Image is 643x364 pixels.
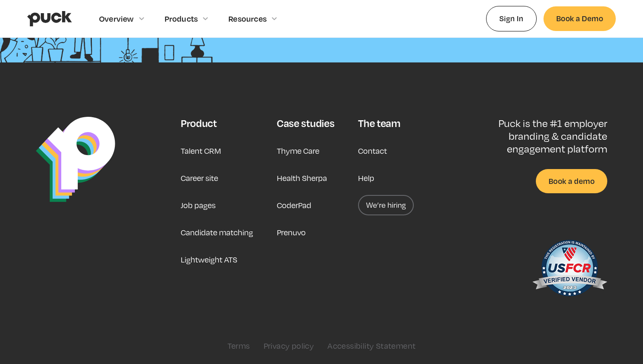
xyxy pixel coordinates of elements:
[36,117,115,202] img: Puck Logo
[264,341,314,350] a: Privacy policy
[277,117,334,130] div: Case studies
[228,341,250,350] a: Terms
[181,222,253,243] a: Candidate matching
[181,117,217,130] div: Product
[181,141,221,161] a: Talent CRM
[181,195,216,215] a: Job pages
[277,195,311,215] a: CoderPad
[181,168,218,188] a: Career site
[471,117,607,155] p: Puck is the #1 employer branding & candidate engagement platform
[277,222,306,243] a: Prenuvo
[277,141,319,161] a: Thyme Care
[228,14,267,23] div: Resources
[99,14,134,23] div: Overview
[165,14,198,23] div: Products
[486,6,537,31] a: Sign In
[327,341,415,350] a: Accessibility Statement
[358,117,400,130] div: The team
[532,236,607,304] img: US Federal Contractor Registration System for Award Management Verified Vendor Seal
[181,249,237,270] a: Lightweight ATS
[543,6,616,31] a: Book a Demo
[536,169,607,193] a: Book a demo
[358,195,414,215] a: We’re hiring
[277,168,327,188] a: Health Sherpa
[358,141,387,161] a: Contact
[358,168,374,188] a: Help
